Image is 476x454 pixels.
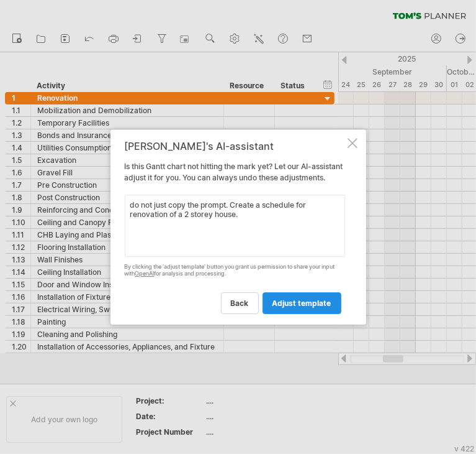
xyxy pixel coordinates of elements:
[272,299,331,308] span: adjust template
[125,264,345,277] div: By clicking the 'adjust template' button you grant us permission to share your input with for ana...
[125,141,345,313] div: Is this Gantt chart not hitting the mark yet? Let our AI-assistant adjust it for you. You can alw...
[125,141,345,152] div: [PERSON_NAME]'s AI-assistant
[263,292,341,314] a: adjust template
[221,292,259,314] a: back
[135,270,155,277] a: OpenAI
[231,299,249,308] span: back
